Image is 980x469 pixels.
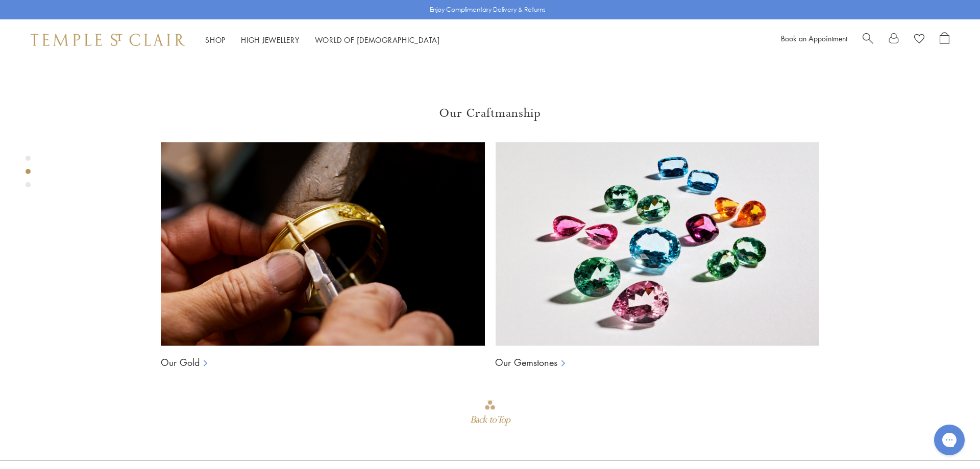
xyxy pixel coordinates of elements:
[470,399,510,429] div: Go to top
[161,105,819,121] h3: Our Craftmanship
[161,356,200,368] a: Our Gold
[315,35,440,45] a: World of [DEMOGRAPHIC_DATA]World of [DEMOGRAPHIC_DATA]
[495,142,819,346] img: Ball Chains
[430,5,546,15] p: Enjoy Complimentary Delivery & Returns
[781,33,847,43] a: Book an Appointment
[205,35,226,45] a: ShopShop
[470,411,510,429] div: Back to Top
[205,34,440,46] nav: Main navigation
[161,142,485,346] img: Ball Chains
[863,32,873,47] a: Search
[914,32,924,47] a: View Wishlist
[241,35,300,45] a: High JewelleryHigh Jewellery
[26,153,31,195] div: Product gallery navigation
[495,356,557,368] a: Our Gemstones
[929,421,970,459] iframe: Gorgias live chat messenger
[940,32,949,47] a: Open Shopping Bag
[31,34,185,46] img: Temple St. Clair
